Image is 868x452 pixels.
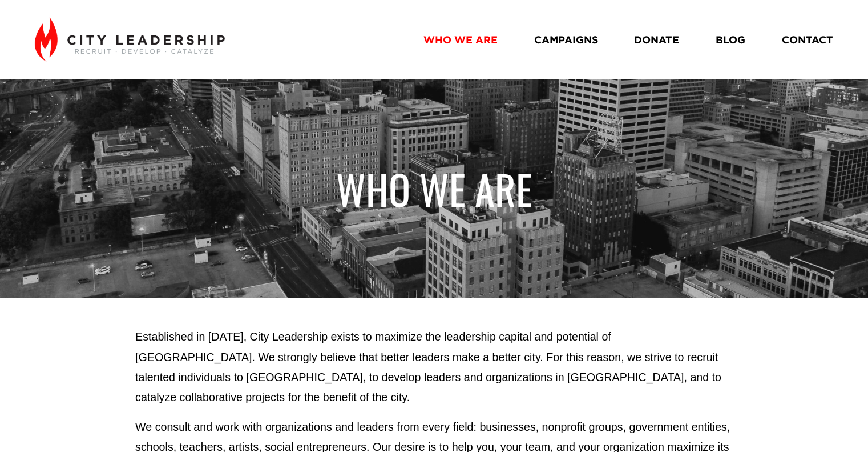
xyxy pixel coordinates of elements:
h1: WHO WE ARE [135,164,733,214]
a: DONATE [634,30,679,50]
a: WHO WE ARE [423,30,498,50]
a: CONTACT [782,30,833,50]
a: BLOG [716,30,745,50]
img: City Leadership - Recruit. Develop. Catalyze. [35,17,225,62]
p: Established in [DATE], City Leadership exists to maximize the leadership capital and potential of... [135,327,733,408]
a: CAMPAIGNS [534,30,598,50]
